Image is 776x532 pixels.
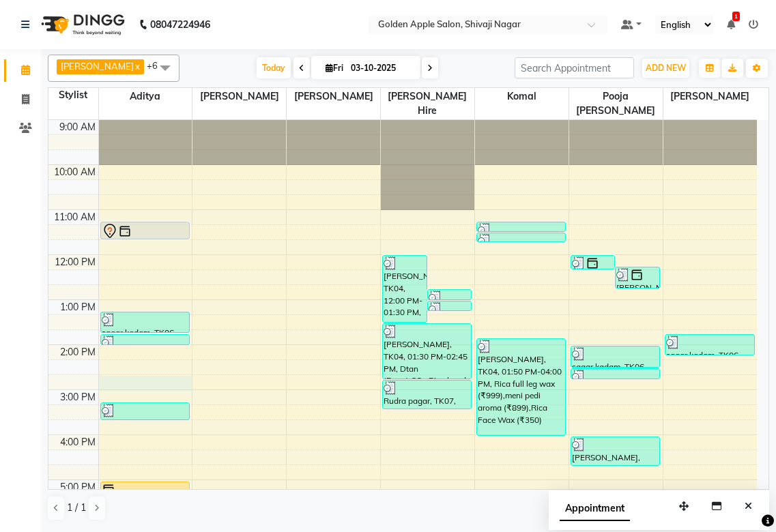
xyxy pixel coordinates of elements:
input: 2025-10-03 [347,58,415,78]
div: [PERSON_NAME], TK04, 01:50 PM-04:00 PM, Rica full leg wax (₹999),meni pedi aroma (₹899),Rica Face... [477,339,565,435]
div: [PERSON_NAME], TK04, 12:00 PM-01:30 PM, O3+ [383,256,427,322]
div: 10:00 AM [51,165,98,179]
span: Fri [322,63,347,73]
div: [PERSON_NAME], TK01, 11:15 AM-11:40 AM, Mens Hair Wash with cut [101,222,189,239]
div: 12:00 PM [52,255,98,269]
div: 3:00 PM [57,390,98,404]
span: [PERSON_NAME] [287,88,380,105]
div: [PERSON_NAME], TK09, 05:00 PM-05:25 PM, Mens Hair Wash with cut [101,482,189,499]
span: [PERSON_NAME] [61,61,134,72]
span: Appointment [560,497,630,521]
div: 4:00 PM [57,435,98,449]
span: pooja [PERSON_NAME] [569,88,663,119]
div: sagar kadam, TK06, 02:30 PM-02:45 PM, Eyebrows [571,369,659,379]
div: [PERSON_NAME] sir, TK08, 03:15 PM-03:40 PM, Mens Hair Wash with cut [101,403,189,419]
span: [PERSON_NAME] [663,88,757,105]
span: Aditya [99,88,192,105]
button: Close [738,496,758,517]
div: 2:00 PM [57,345,98,359]
span: ADD NEW [646,63,686,73]
a: 1 [727,18,735,31]
div: [PERSON_NAME], TK05, 01:00 PM-01:15 PM, Rica upper lip [428,301,472,310]
div: sagar kadam, TK06, 02:00 PM-02:30 PM, Hair Cut H3 [571,346,659,367]
img: logo [35,5,128,44]
a: x [134,61,140,72]
div: 9:00 AM [57,120,98,134]
span: Today [257,57,291,78]
span: [PERSON_NAME] Hire [381,88,474,119]
button: ADD NEW [642,59,689,78]
div: sagar kadam, TK06, 01:45 PM-02:00 PM, Mens Beared [101,335,189,344]
div: sagar kadam, TK06, 01:45 PM-02:14 PM, Mens Hair Cut (₹150) [665,335,754,355]
div: [PERSON_NAME], TK04, 01:30 PM-02:45 PM, Dtan (Raga),O3+,Rica hand wax (₹450),Rica under arms (₹70) [383,324,471,379]
div: [PERSON_NAME], TK02, 11:15 AM-11:30 AM, Eyebrows [477,222,565,231]
div: [PERSON_NAME], TK02, 11:30 AM-11:35 AM, Forehead [477,233,565,241]
div: [PERSON_NAME], TK03, 12:15 PM-12:45 PM, Hair Cut H3 [616,267,659,288]
div: sagar kadam, TK06, 01:15 PM-01:44 PM, Mens Hair Cut [101,312,189,332]
span: 1 [732,12,740,21]
input: Search Appointment [515,57,634,78]
div: [PERSON_NAME], TK05, 12:45 PM-01:00 PM, Eyebrows [428,290,472,299]
div: [PERSON_NAME], TK04, 04:00 PM-04:40 PM, meni pedi aroma (₹899) [571,437,659,465]
div: [PERSON_NAME], TK03, 12:00 PM-12:20 PM, Regular wash with semi dry [571,256,615,269]
span: [PERSON_NAME] [192,88,286,105]
div: 11:00 AM [51,210,98,224]
div: 5:00 PM [57,480,98,494]
b: 08047224946 [150,5,210,44]
div: Rudra pagar, TK07, 02:45 PM-03:25 PM, meni pedi [383,381,471,409]
div: 1:00 PM [57,300,98,314]
span: +6 [147,60,168,71]
span: komal [475,88,569,105]
div: Stylist [48,88,98,102]
span: 1 / 1 [67,501,86,515]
